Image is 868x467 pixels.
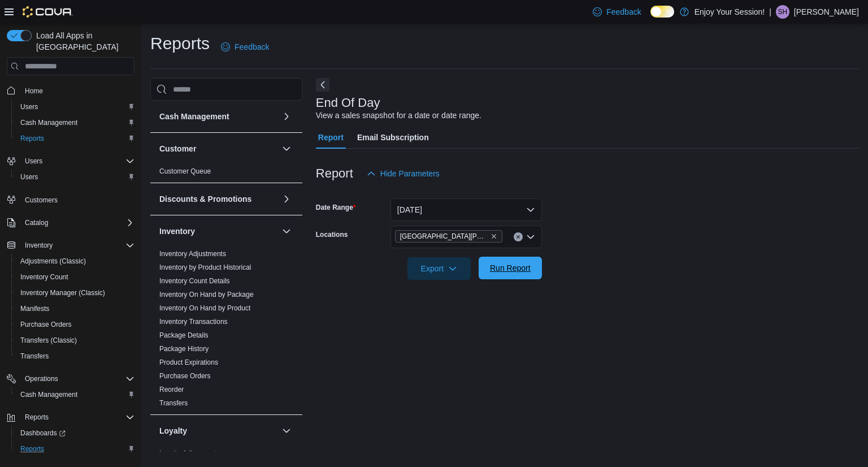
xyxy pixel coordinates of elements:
[11,387,139,403] button: Cash Management
[150,32,210,55] h1: Reports
[2,215,139,231] button: Catalog
[20,83,134,97] span: Home
[159,358,218,366] a: Product Expirations
[514,232,523,241] button: Clear input
[20,336,77,345] span: Transfers (Classic)
[25,87,43,96] span: Home
[20,410,53,424] button: Reports
[159,250,226,258] a: Inventory Adjustments
[606,6,641,18] span: Feedback
[20,154,47,168] button: Users
[11,332,139,348] button: Transfers (Classic)
[280,424,293,438] button: Loyalty
[11,253,139,269] button: Adjustments (Classic)
[11,425,139,441] a: Dashboards
[159,277,230,285] a: Inventory Count Details
[316,110,481,122] div: View a sales snapshot for a date or date range.
[159,249,226,258] span: Inventory Adjustments
[769,5,771,19] p: |
[159,318,228,326] a: Inventory Transactions
[490,262,531,274] span: Run Report
[11,301,139,317] button: Manifests
[316,230,348,239] label: Locations
[16,270,134,284] span: Inventory Count
[159,385,184,394] span: Reorder
[16,426,70,440] a: Dashboards
[2,371,139,387] button: Operations
[16,254,90,268] a: Adjustments (Classic)
[159,143,196,154] h3: Customer
[150,165,302,183] div: Customer
[2,82,139,98] button: Home
[11,99,139,115] button: Users
[159,304,250,312] a: Inventory On Hand by Product
[778,5,788,19] span: SH
[526,232,535,241] button: Open list of options
[159,331,209,340] span: Package Details
[11,269,139,285] button: Inventory Count
[357,126,429,149] span: Email Subscription
[16,100,42,114] a: Users
[2,192,139,208] button: Customers
[400,231,488,242] span: [GEOGRAPHIC_DATA][PERSON_NAME]
[20,372,63,386] button: Operations
[16,286,134,300] span: Inventory Manager (Classic)
[216,36,274,58] a: Feedback
[159,167,211,176] span: Customer Queue
[316,203,356,212] label: Date Range
[25,413,49,422] span: Reports
[159,226,195,237] h3: Inventory
[16,100,134,114] span: Users
[491,233,497,240] button: Remove Sault Ste Marie - Hillside from selection in this group
[20,273,68,282] span: Inventory Count
[16,334,134,347] span: Transfers (Classic)
[159,344,209,353] span: Package History
[794,5,859,19] p: [PERSON_NAME]
[695,5,765,19] p: Enjoy Your Session!
[159,386,184,394] a: Reorder
[23,6,73,18] img: Cova
[16,388,134,401] span: Cash Management
[20,304,49,313] span: Manifests
[20,154,134,168] span: Users
[159,193,251,205] h3: Discounts & Promotions
[280,192,293,206] button: Discounts & Promotions
[25,196,58,205] span: Customers
[159,304,250,313] span: Inventory On Hand by Product
[479,257,542,279] button: Run Report
[16,270,73,284] a: Inventory Count
[11,317,139,332] button: Purchase Orders
[159,143,277,154] button: Customer
[16,334,81,347] a: Transfers (Classic)
[16,302,54,315] a: Manifests
[16,388,82,401] a: Cash Management
[280,110,293,123] button: Cash Management
[20,172,38,181] span: Users
[159,331,209,339] a: Package Details
[16,426,134,440] span: Dashboards
[20,216,53,230] button: Catalog
[159,425,277,436] button: Loyalty
[159,425,187,436] h3: Loyalty
[11,131,139,146] button: Reports
[16,116,82,129] a: Cash Management
[25,218,48,227] span: Catalog
[159,317,228,326] span: Inventory Transactions
[16,318,76,331] a: Purchase Orders
[588,1,645,23] a: Feedback
[159,263,251,272] span: Inventory by Product Historical
[20,352,49,361] span: Transfers
[650,18,651,18] span: Dark Mode
[316,167,353,180] h3: Report
[316,96,380,110] h3: End Of Day
[20,216,134,230] span: Catalog
[16,170,42,184] a: Users
[20,372,134,386] span: Operations
[414,257,464,280] span: Export
[159,358,218,367] span: Product Expirations
[280,224,293,238] button: Inventory
[407,257,471,280] button: Export
[25,157,42,166] span: Users
[16,170,134,184] span: Users
[16,318,134,331] span: Purchase Orders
